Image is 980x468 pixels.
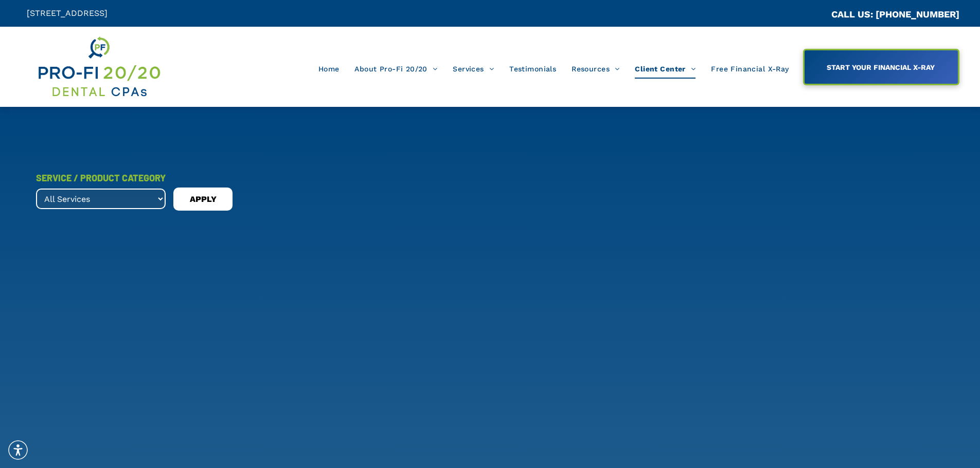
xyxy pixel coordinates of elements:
div: SERVICE / PRODUCT CATEGORY [36,169,166,187]
a: About Pro-Fi 20/20 [347,59,445,79]
a: CALL US: [PHONE_NUMBER] [831,9,959,20]
a: Testimonials [502,59,564,79]
a: START YOUR FINANCIAL X-RAY [803,49,959,85]
span: APPLY [190,191,217,208]
img: Get Dental CPA Consulting, Bookkeeping, & Bank Loans [37,34,161,99]
span: START YOUR FINANCIAL X-RAY [823,58,938,77]
a: Free Financial X-Ray [703,59,796,79]
span: CA::CALLC [788,10,831,20]
a: Resources [564,59,627,79]
a: Client Center [627,59,703,79]
a: Home [311,59,347,79]
a: Services [445,59,502,79]
span: [STREET_ADDRESS] [27,8,108,18]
